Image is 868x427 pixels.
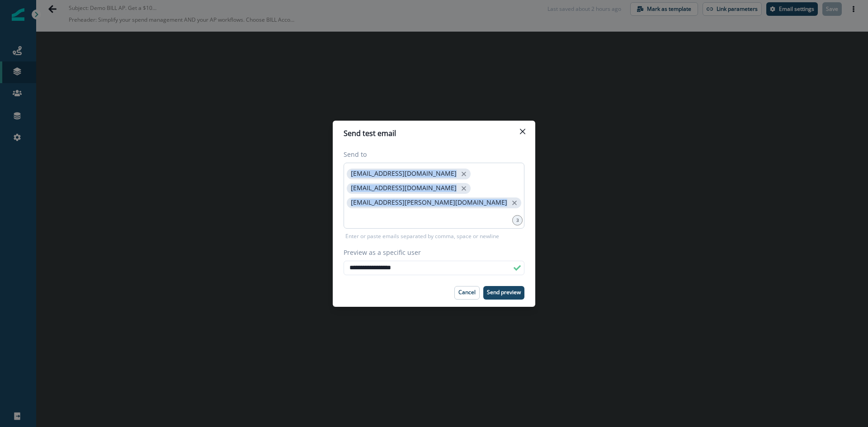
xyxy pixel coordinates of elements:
label: Send to [344,150,519,159]
p: Enter or paste emails separated by comma, space or newline [344,232,501,240]
div: 3 [512,215,523,225]
p: Send preview [487,289,521,296]
button: close [510,198,519,207]
p: [EMAIL_ADDRESS][PERSON_NAME][DOMAIN_NAME] [351,199,507,206]
p: Send test email [344,128,396,139]
label: Preview as a specific user [344,248,519,257]
p: [EMAIL_ADDRESS][DOMAIN_NAME] [351,184,457,192]
p: Cancel [458,289,476,296]
button: close [459,184,468,193]
button: Close [515,124,530,139]
button: Cancel [454,286,480,300]
button: close [459,169,468,178]
button: Send preview [483,286,524,300]
p: [EMAIL_ADDRESS][DOMAIN_NAME] [351,170,457,178]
